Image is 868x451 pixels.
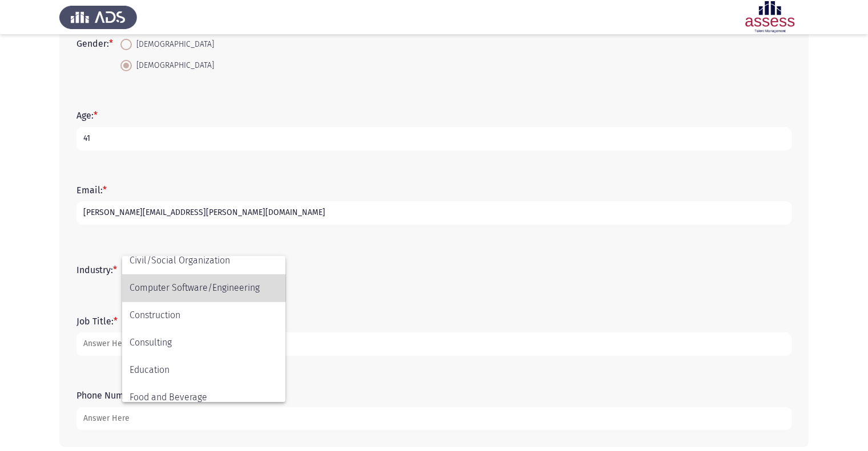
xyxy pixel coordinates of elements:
span: Food and Beverage [130,384,278,411]
span: Construction [130,302,278,329]
span: Computer Software/Engineering [130,274,278,302]
span: Civil/Social Organization [130,247,278,274]
span: Education [130,356,278,384]
span: Consulting [130,329,278,356]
